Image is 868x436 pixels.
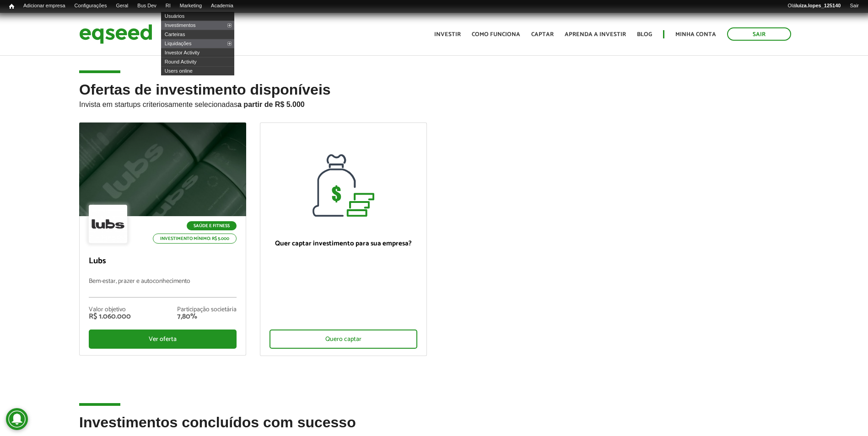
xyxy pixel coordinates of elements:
a: Como funciona [472,32,520,37]
p: Bem-estar, prazer e autoconhecimento [89,278,237,298]
div: Participação societária [177,307,237,313]
a: Início [5,2,19,11]
strong: a partir de R$ 5.000 [237,101,305,108]
p: Lubs [89,256,237,266]
img: EqSeed [79,22,152,46]
a: Oláluiza.lopes_125140 [783,2,845,10]
a: Geral [111,2,133,10]
a: RI [161,2,175,10]
p: Quer captar investimento para sua empresa? [270,239,417,248]
a: Adicionar empresa [19,2,70,10]
a: Saúde e Fitness Investimento mínimo: R$ 5.000 Lubs Bem-estar, prazer e autoconhecimento Valor obj... [79,122,246,356]
a: Investir [434,32,461,37]
strong: luiza.lopes_125140 [796,3,841,8]
h2: Ofertas de investimento disponíveis [79,82,789,122]
div: Quero captar [270,330,417,349]
a: Captar [531,32,554,37]
a: Configurações [70,2,112,10]
a: Usuários [161,11,234,21]
a: Blog [637,32,652,37]
a: Aprenda a investir [565,32,626,37]
p: Investimento mínimo: R$ 5.000 [153,234,237,244]
a: Sair [727,27,791,41]
span: Início [9,3,14,10]
a: Sair [845,2,863,10]
a: Academia [206,2,238,10]
div: Valor objetivo [89,307,131,313]
p: Saúde e Fitness [187,221,237,230]
a: Quer captar investimento para sua empresa? Quero captar [260,122,427,356]
a: Marketing [175,2,206,10]
div: R$ 1.060.000 [89,313,131,320]
a: Minha conta [675,32,716,37]
div: Ver oferta [89,330,237,349]
p: Invista em startups criteriosamente selecionadas [79,98,789,109]
a: Bus Dev [133,2,161,10]
div: 7,80% [177,313,237,320]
